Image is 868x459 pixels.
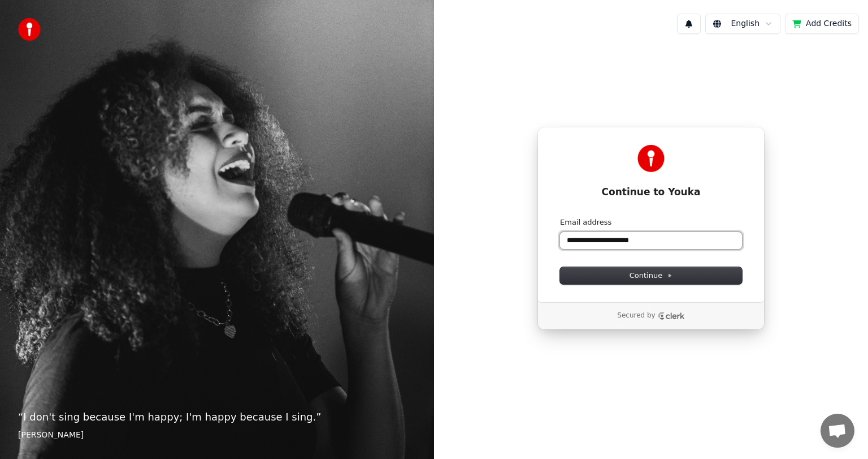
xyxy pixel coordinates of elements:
[630,271,672,281] span: Continue
[560,267,742,284] button: Continue
[18,409,416,425] p: “ I don't sing because I'm happy; I'm happy because I sing. ”
[560,217,611,228] label: Email address
[560,186,742,199] h1: Continue to Youka
[637,145,665,172] img: Youka
[18,430,416,441] footer: [PERSON_NAME]
[658,312,685,320] a: Clerk logo
[821,414,854,448] a: Open chat
[18,18,41,41] img: youka
[785,14,859,34] button: Add Credits
[617,311,655,320] p: Secured by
